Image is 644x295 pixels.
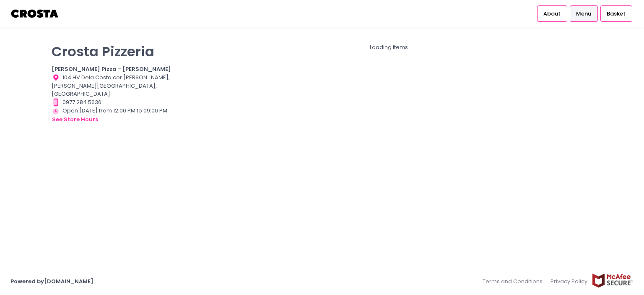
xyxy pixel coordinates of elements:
div: 104 HV Dela Costa cor [PERSON_NAME], [PERSON_NAME][GEOGRAPHIC_DATA], [GEOGRAPHIC_DATA] [52,73,179,98]
button: see store hours [52,115,99,124]
a: Terms and Conditions [483,273,547,290]
span: About [543,10,561,18]
div: 0977 284 5636 [52,98,179,107]
a: Powered by[DOMAIN_NAME] [10,277,93,285]
b: [PERSON_NAME] Pizza - [PERSON_NAME] [52,65,171,73]
span: Basket [607,10,626,18]
img: logo [10,6,60,21]
a: About [537,5,567,21]
a: Menu [570,5,598,21]
p: Crosta Pizzeria [52,43,179,60]
a: Privacy Policy [547,273,592,290]
div: Open [DATE] from 12:00 PM to 09:00 PM [52,107,179,124]
div: Loading items... [190,43,592,52]
img: mcafee-secure [592,273,634,288]
span: Menu [576,10,591,18]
